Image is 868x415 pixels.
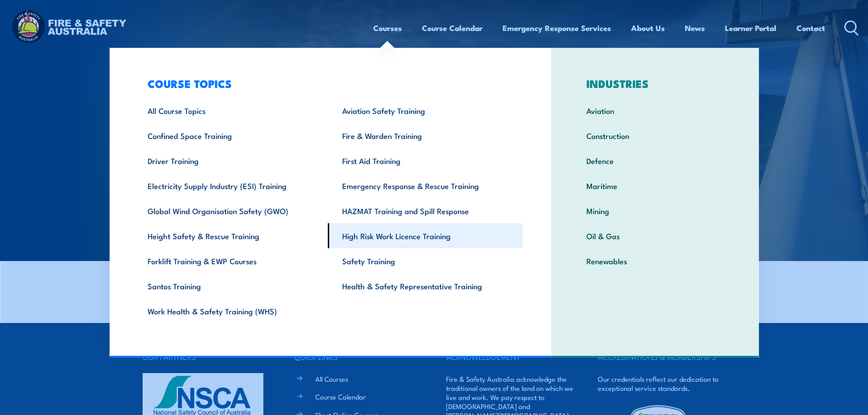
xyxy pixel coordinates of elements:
[572,198,738,223] a: Mining
[134,298,328,323] a: Work Health & Safety Training (WHS)
[572,223,738,248] a: Oil & Gas
[572,77,738,90] h3: INDUSTRIES
[503,16,611,40] a: Emergency Response Services
[134,77,523,90] h3: COURSE TOPICS
[328,198,523,223] a: HAZMAT Training and Spill Response
[631,16,665,40] a: About Us
[373,16,402,40] a: Courses
[134,123,328,148] a: Confined Space Training
[134,148,328,173] a: Driver Training
[328,98,523,123] a: Aviation Safety Training
[328,273,523,298] a: Health & Safety Representative Training
[134,273,328,298] a: Santos Training
[725,16,776,40] a: Learner Portal
[572,148,738,173] a: Defence
[134,173,328,198] a: Electricity Supply Industry (ESI) Training
[134,198,328,223] a: Global Wind Organisation Safety (GWO)
[328,148,523,173] a: First Aid Training
[328,248,523,273] a: Safety Training
[796,16,825,40] a: Contact
[572,123,738,148] a: Construction
[685,16,705,40] a: News
[315,374,348,384] a: All Courses
[328,123,523,148] a: Fire & Warden Training
[328,223,523,248] a: High Risk Work Licence Training
[572,98,738,123] a: Aviation
[134,98,328,123] a: All Course Topics
[598,374,725,393] p: Our credentials reflect our dedication to exceptional service standards.
[134,223,328,248] a: Height Safety & Rescue Training
[315,392,366,401] a: Course Calendar
[134,248,328,273] a: Forklift Training & EWP Courses
[572,248,738,273] a: Renewables
[328,173,523,198] a: Emergency Response & Rescue Training
[422,16,483,40] a: Course Calendar
[572,173,738,198] a: Maritime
